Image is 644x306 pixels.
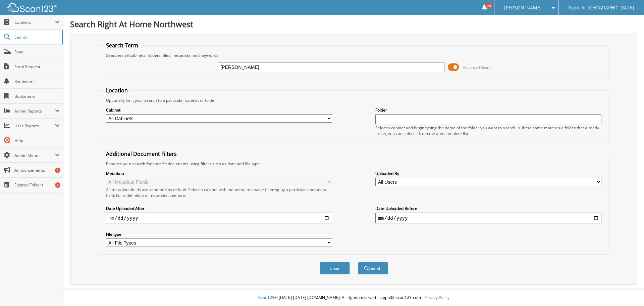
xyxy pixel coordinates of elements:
span: Expired Folders [14,182,60,188]
img: scan123-logo-white.svg [7,3,57,12]
span: 20 [485,3,493,8]
div: Searches all cabinets, folders, files, metadata, and keywords [103,52,605,58]
label: File type [106,231,332,237]
label: Date Uploaded After [106,206,332,211]
div: Enhance your search for specific documents using filters such as date and file type. [103,161,605,167]
span: Bookmarks [14,93,60,99]
span: Announcements [14,167,60,173]
label: Folder [375,107,601,113]
span: User Reports [14,123,55,129]
legend: Search Term [103,42,142,49]
div: © [DATE]-[DATE] [DOMAIN_NAME]. All rights reserved | appb02-scan123-com | [63,290,644,306]
h1: Search Right At Home Northwest [70,18,637,30]
button: Clear [320,262,350,274]
span: Scan123 [258,295,274,300]
label: Date Uploaded Before [375,206,601,211]
span: Help [14,138,60,143]
input: start [106,213,332,223]
legend: Location [103,87,131,94]
span: Right At [GEOGRAPHIC_DATA] [568,6,634,10]
span: Admin Menu [14,152,55,158]
span: Reminders [14,79,60,84]
div: Select a cabinet and begin typing the name of the folder you want to search in. If the name match... [375,125,601,136]
div: All metadata fields are searched by default. Select a cabinet with metadata to enable filtering b... [106,187,332,198]
span: [PERSON_NAME] [504,6,542,10]
input: end [375,213,601,223]
a: Privacy Policy [424,295,449,300]
span: Search [14,34,59,40]
label: Metadata [106,171,332,176]
span: Scan [14,49,60,55]
div: 1 [55,168,60,173]
label: Uploaded By [375,171,601,176]
button: Search [358,262,388,274]
div: 4 [55,182,60,188]
a: here [176,192,185,198]
span: Admin Reports [14,108,55,114]
label: Cabinet [106,107,332,113]
span: Form Request [14,64,60,70]
span: Advanced Search [463,65,493,70]
legend: Additional Document Filters [103,150,180,158]
span: Cabinets [14,19,55,25]
div: Optionally limit your search to a particular cabinet or folder [103,97,605,103]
